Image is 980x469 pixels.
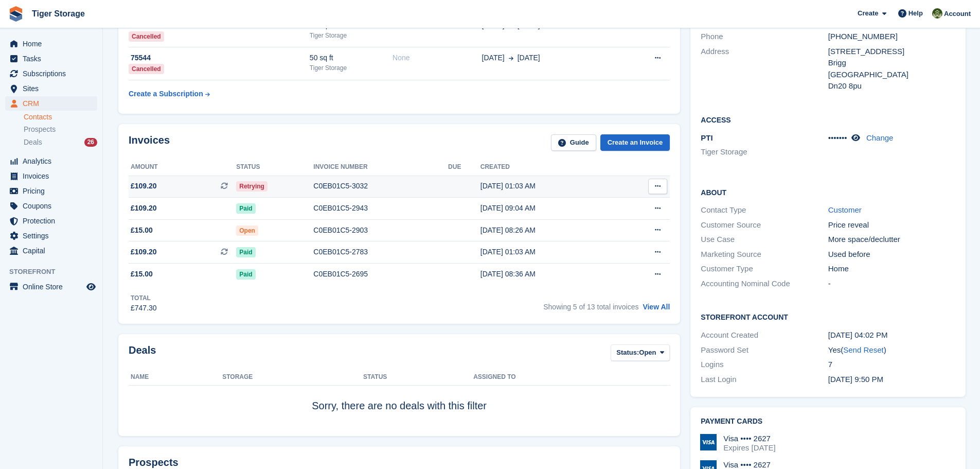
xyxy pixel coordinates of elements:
div: Customer Source [701,219,828,231]
span: Showing 5 of 13 total invoices [543,303,638,311]
a: Prospects [24,124,97,135]
h2: Access [701,114,955,125]
span: Retrying [236,181,268,192]
span: Open [236,225,258,236]
div: Account Created [701,329,828,341]
span: Account [944,9,971,19]
a: menu [5,154,97,168]
a: menu [5,229,97,243]
span: Open [639,348,656,358]
div: [DATE] 08:26 AM [480,225,617,236]
a: menu [5,81,97,96]
button: Status: Open [611,344,670,361]
div: Use Case [701,234,828,246]
a: menu [5,66,97,81]
div: [STREET_ADDRESS] [828,46,955,58]
div: Address [701,46,828,92]
span: Status: [616,348,639,358]
time: 2025-04-10 20:50:53 UTC [828,375,883,384]
div: Create a Subscription [129,89,203,99]
h2: Storefront Account [701,311,955,322]
div: Accounting Nominal Code [701,278,828,290]
th: Name [129,369,222,386]
div: Logins [701,359,828,371]
a: menu [5,169,97,183]
span: ( ) [841,345,886,354]
span: Create [858,8,878,19]
div: 75544 [129,53,310,63]
div: [DATE] 08:36 AM [480,269,617,280]
a: Preview store [85,281,97,293]
div: Last Login [701,374,828,386]
span: Online Store [23,280,84,294]
a: Change [866,133,894,142]
span: Subscriptions [23,66,84,81]
span: Storefront [9,267,102,277]
span: £109.20 [131,203,157,214]
span: Pricing [23,184,84,198]
h2: Invoices [129,134,170,151]
div: [GEOGRAPHIC_DATA] [828,69,955,81]
span: CRM [23,96,84,111]
span: Coupons [23,199,84,213]
span: Home [23,37,84,51]
h2: Payment cards [701,418,955,426]
div: Yes [828,344,955,356]
span: Paid [236,203,255,214]
span: £15.00 [131,269,153,280]
div: [DATE] 09:04 AM [480,203,617,214]
div: Contact Type [701,204,828,216]
span: Analytics [23,154,84,168]
span: £15.00 [131,225,153,236]
span: [DATE] [482,53,505,63]
span: Paid [236,269,255,280]
a: menu [5,37,97,51]
div: Tiger Storage [310,31,393,40]
div: Password Set [701,344,828,356]
span: £109.20 [131,181,157,192]
div: C0EB01C5-2943 [313,203,448,214]
div: More space/declutter [828,234,955,246]
div: C0EB01C5-2695 [313,269,448,280]
a: menu [5,280,97,294]
div: Cancelled [129,31,164,42]
a: Tiger Storage [28,5,89,22]
span: Sorry, there are no deals with this filter [312,400,487,411]
div: Phone [701,31,828,43]
a: Customer [828,205,862,214]
th: Storage [222,369,363,386]
th: Due [448,159,480,176]
span: Deals [24,137,42,147]
div: 26 [84,138,97,147]
div: Home [828,263,955,275]
a: Guide [551,134,596,151]
th: Status [363,369,473,386]
img: Visa Logo [700,434,717,450]
a: menu [5,184,97,198]
span: Tasks [23,51,84,66]
div: Used before [828,249,955,260]
a: menu [5,244,97,258]
span: Invoices [23,169,84,183]
div: - [828,278,955,290]
div: £747.30 [131,303,157,314]
span: [DATE] [518,53,540,63]
th: Amount [129,159,236,176]
span: £109.20 [131,247,157,257]
th: Invoice number [313,159,448,176]
div: Visa •••• 2627 [723,434,775,443]
img: Matthew Ellwood [932,8,942,19]
div: Customer Type [701,263,828,275]
div: C0EB01C5-3032 [313,181,448,192]
h2: Deals [129,344,156,363]
div: Expires [DATE] [723,443,775,453]
img: stora-icon-8386f47178a22dfd0bd8f6a31ec36ba5ce8667c1dd55bd0f319d3a0aa187defe.svg [8,6,24,22]
div: Tiger Storage [310,63,393,73]
a: Create a Subscription [129,84,210,103]
div: [DATE] 01:03 AM [480,247,617,257]
div: Marketing Source [701,249,828,260]
div: None [393,53,482,63]
div: C0EB01C5-2903 [313,225,448,236]
th: Status [236,159,313,176]
a: Send Reset [843,345,883,354]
